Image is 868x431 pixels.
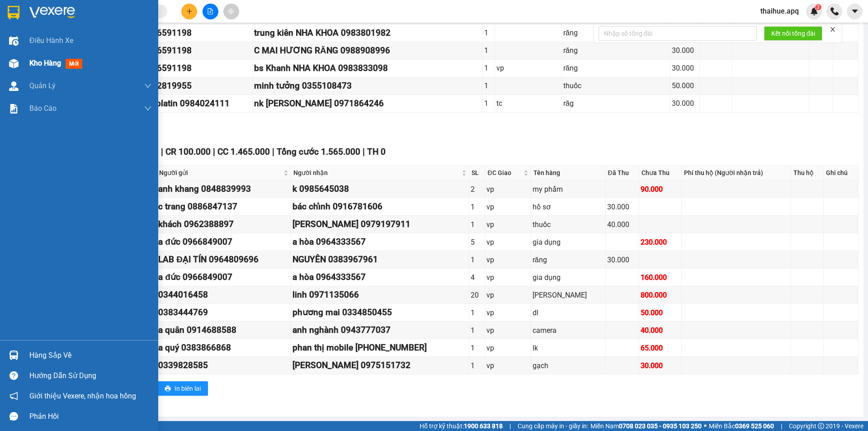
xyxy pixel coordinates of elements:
span: notification [9,392,18,400]
div: a đức 0966849007 [158,270,289,284]
div: phương mai 0334850455 [292,306,467,319]
div: 2 [471,184,483,195]
div: răng [563,62,669,74]
div: 1 [484,45,493,56]
div: vp [486,360,529,371]
span: CC 1.465.000 [217,147,270,157]
span: file-add [207,8,213,14]
span: Báo cáo [29,103,57,114]
div: 30.000 [641,360,680,371]
img: warehouse-icon [9,36,19,46]
div: 0344016458 [158,288,289,302]
img: logo-vxr [8,6,19,19]
div: vp [486,237,529,248]
div: vp [486,307,529,318]
div: bs Khanh NHA KHOA 0983833098 [254,62,481,75]
span: printer [165,385,171,393]
span: | [509,421,511,431]
span: down [144,105,151,112]
span: question-circle [9,371,18,380]
span: Hỗ trợ kỹ thuật: [420,421,503,431]
span: CR 100.000 [165,147,211,157]
div: 1 [484,80,493,91]
div: k 0985645038 [292,182,467,196]
div: camera [533,325,604,336]
span: Quản Lý [29,80,56,91]
span: 3 [816,4,820,10]
div: [PERSON_NAME] 0975151732 [292,359,467,372]
div: vp [496,62,560,74]
span: SL 38 [137,147,159,157]
strong: 1900 633 818 [464,422,503,430]
span: close [830,26,836,33]
div: 1 [471,201,483,213]
div: NGUYÊN 0383967961 [292,253,467,266]
span: Kết nối tổng đài [771,28,815,38]
span: caret-down [851,7,859,15]
div: a quý 0383866868 [158,341,289,355]
div: 160.000 [641,272,680,283]
div: 1 [471,325,483,336]
div: gia dụng [533,237,604,248]
span: down [144,82,151,90]
div: vp [486,325,529,336]
div: minh tưởng 0355108473 [254,79,481,93]
div: 1 [471,360,483,371]
div: 65.000 [641,342,680,354]
button: printerIn biên lai [157,381,208,396]
button: file-add [203,4,218,19]
div: 0386591198 [142,44,251,57]
img: warehouse-icon [9,350,19,360]
div: 40.000 [607,219,637,230]
div: a hòa 0964333567 [292,235,467,249]
span: ĐC Giao [487,168,521,178]
th: Thu hộ [791,166,824,180]
div: khách 0962388897 [158,218,289,231]
span: Điều hành xe [29,35,73,46]
div: 1 [471,342,483,354]
div: lk [533,342,604,354]
div: răg [563,98,669,109]
img: icon-new-feature [810,7,818,15]
div: 1 [471,219,483,230]
div: 40.000 [641,325,680,336]
div: nk [PERSON_NAME] 0971864246 [254,97,481,110]
div: LAB ĐẠI TÍN 0964809696 [158,253,289,266]
div: 30.000 [672,98,698,109]
div: 50.000 [672,80,698,91]
div: 5 [471,237,483,248]
span: Miền Nam [590,421,702,431]
button: aim [223,4,239,19]
div: 0386591198 [142,62,251,75]
div: hồ sơ [533,201,604,213]
th: Chưa Thu [639,166,682,180]
span: TH 0 [367,147,386,157]
div: răng [563,27,669,38]
div: C MAI HƯƠNG RĂNG 0988908996 [254,44,481,57]
strong: 0369 525 060 [735,422,774,430]
img: solution-icon [9,104,19,114]
span: thaihue.apq [753,5,806,17]
button: caret-down [847,4,863,19]
div: anh khang 0848839993 [158,182,289,196]
div: vp [486,201,529,213]
span: Giới thiệu Vexere, nhận hoa hồng [29,390,136,402]
div: [PERSON_NAME] 0979197911 [292,218,467,231]
span: | [781,421,782,431]
th: Tên hàng [531,166,606,180]
div: lab platin 0984024111 [142,97,251,110]
div: Phản hồi [29,410,151,423]
div: răng [563,45,669,56]
div: vp [486,219,529,230]
div: 0982819955 [142,79,251,93]
th: SL [469,166,485,180]
div: c trang 0886847137 [158,200,289,213]
sup: 3 [815,4,821,10]
div: gạch [533,360,604,371]
div: a quân 0914688588 [158,323,289,337]
strong: 0708 023 035 - 0935 103 250 [619,422,702,430]
img: phone-icon [830,7,839,15]
div: vp [486,289,529,301]
div: 1 [471,254,483,265]
span: | [363,147,365,157]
